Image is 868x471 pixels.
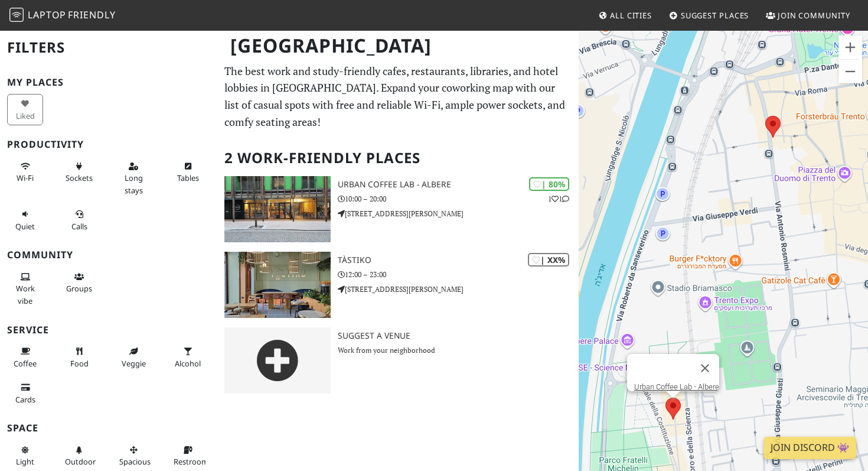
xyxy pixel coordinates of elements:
[664,5,754,26] a: Suggest Places
[116,342,152,373] button: Veggie
[338,208,579,219] p: [STREET_ADDRESS][PERSON_NAME]
[7,204,43,236] button: Quiet
[7,423,210,434] h3: Space
[338,269,579,280] p: 12:00 – 23:00
[338,193,579,204] p: 10:00 – 20:00
[9,5,116,26] a: LaptopFriendly LaptopFriendly
[15,394,35,405] span: Credit cards
[7,30,210,66] h2: Filters
[65,456,96,467] span: Outdoor area
[66,173,93,183] span: Power sockets
[7,157,43,188] button: Wi-Fi
[838,35,862,59] button: הגדלת התצוגה
[593,5,657,26] a: All Cities
[7,378,43,409] button: Cards
[170,157,206,188] button: Tables
[224,140,572,176] h2: 2 Work-Friendly Places
[338,255,579,265] h3: Tàstiko
[68,8,115,21] span: Friendly
[691,354,719,382] button: סגירה
[338,180,579,190] h3: Urban Coffee Lab - Albere
[224,63,572,131] p: The best work and study-friendly cafes, restaurants, libraries, and hotel lobbies in [GEOGRAPHIC_...
[528,253,569,267] div: | XX%
[217,327,579,394] a: Suggest a Venue Work from your neighborhood
[224,176,331,242] img: Urban Coffee Lab - Albere
[763,437,856,459] a: Join Discord 👾
[224,327,331,394] img: gray-place-d2bdb4477600e061c01bd816cc0f2ef0cfcb1ca9e3ad78868dd16fb2af073a21.png
[70,358,89,369] span: Food
[125,173,143,195] span: Long stays
[7,267,43,310] button: Work vibe
[224,252,331,318] img: Tàstiko
[175,358,201,369] span: Alcohol
[634,382,719,391] a: Urban Coffee Lab - Albere
[119,456,151,467] span: Spacious
[338,345,579,356] p: Work from your neighborhood
[61,204,97,236] button: Calls
[217,252,579,318] a: Tàstiko | XX% Tàstiko 12:00 – 23:00 [STREET_ADDRESS][PERSON_NAME]
[61,157,97,188] button: Sockets
[14,358,37,369] span: Coffee
[9,8,24,22] img: LaptopFriendly
[122,358,146,369] span: Veggie
[170,342,206,373] button: Alcohol
[61,342,97,373] button: Food
[529,177,569,191] div: | 80%
[681,10,749,21] span: Suggest Places
[15,221,35,232] span: Quiet
[17,173,34,183] span: Stable Wi-Fi
[338,284,579,295] p: [STREET_ADDRESS][PERSON_NAME]
[338,331,579,341] h3: Suggest a Venue
[761,5,855,26] a: Join Community
[71,221,87,232] span: Video/audio calls
[116,157,152,200] button: Long stays
[7,249,210,261] h3: Community
[221,30,577,62] h1: [GEOGRAPHIC_DATA]
[778,10,850,21] span: Join Community
[66,283,92,294] span: Group tables
[548,193,569,204] p: 1 1
[217,176,579,242] a: Urban Coffee Lab - Albere | 80% 11 Urban Coffee Lab - Albere 10:00 – 20:00 [STREET_ADDRESS][PERSO...
[16,283,35,306] span: People working
[16,456,34,467] span: Natural light
[61,267,97,298] button: Groups
[177,173,199,183] span: Work-friendly tables
[7,342,43,373] button: Coffee
[7,77,210,88] h3: My Places
[838,60,862,83] button: הקטנת התצוגה
[7,139,210,150] h3: Productivity
[28,8,66,21] span: Laptop
[610,10,652,21] span: All Cities
[7,324,210,336] h3: Service
[174,456,208,467] span: Restroom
